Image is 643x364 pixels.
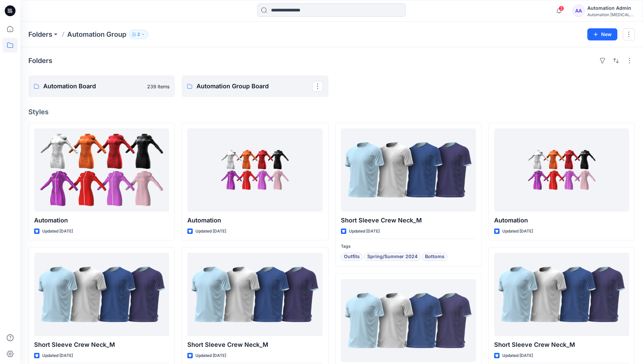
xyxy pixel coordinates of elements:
[494,128,629,212] a: Automation
[43,82,143,91] p: Automation Board
[494,253,629,336] a: Short Sleeve Crew Neck_M
[34,253,169,336] a: Short Sleeve Crew Neck_M
[67,30,126,39] p: Automation Group
[28,30,52,39] a: Folders
[587,12,635,17] div: Automation [MEDICAL_DATA]...
[187,128,322,212] a: Automation
[34,340,169,350] p: Short Sleeve Crew Neck_M
[187,216,322,225] p: Automation
[129,30,148,39] button: 2
[28,75,175,97] a: Automation Board239 items
[42,352,73,359] p: Updated [DATE]
[147,83,169,90] p: 239 items
[341,216,476,225] p: Short Sleeve Crew Neck_M
[341,279,476,362] a: Short Sleeve Crew Neck_M
[195,228,226,235] p: Updated [DATE]
[42,228,73,235] p: Updated [DATE]
[587,28,617,40] button: New
[367,253,418,261] span: Spring/Summer 2024
[34,216,169,225] p: Automation
[559,6,564,11] span: 3
[587,4,635,12] div: Automation Admin
[502,228,533,235] p: Updated [DATE]
[195,352,226,359] p: Updated [DATE]
[28,57,52,65] h4: Folders
[341,128,476,212] a: Short Sleeve Crew Neck_M
[344,253,360,261] span: Outfits
[349,228,380,235] p: Updated [DATE]
[494,216,629,225] p: Automation
[187,340,322,350] p: Short Sleeve Crew Neck_M
[34,128,169,212] a: Automation
[494,340,629,350] p: Short Sleeve Crew Neck_M
[425,253,445,261] span: Bottoms
[182,75,328,97] a: Automation Group Board
[28,108,635,116] h4: Styles
[572,5,585,17] div: AA
[196,82,312,91] p: Automation Group Board
[502,352,533,359] p: Updated [DATE]
[187,253,322,336] a: Short Sleeve Crew Neck_M
[137,31,140,38] p: 2
[341,243,476,250] p: Tags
